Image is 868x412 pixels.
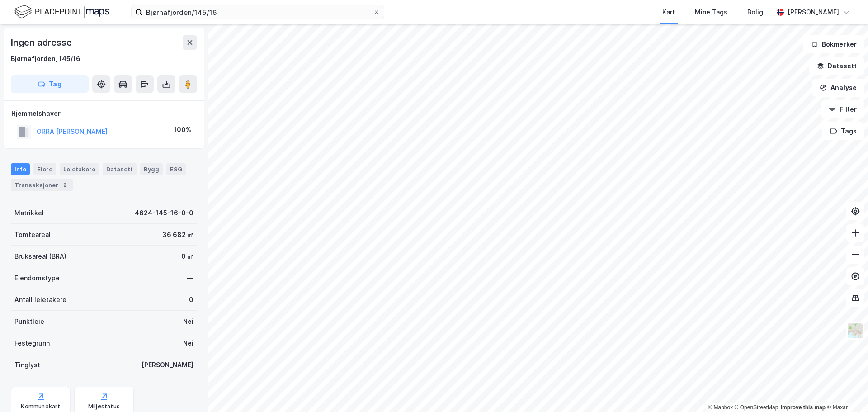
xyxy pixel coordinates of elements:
div: Festegrunn [14,338,50,349]
button: Datasett [809,57,864,75]
div: 2 [60,180,69,189]
div: ESG [166,163,186,175]
div: 36 682 ㎡ [162,229,193,240]
div: Datasett [103,163,137,175]
img: Z [847,322,864,339]
div: Leietakere [60,163,99,175]
div: Bolig [747,7,763,18]
button: Tag [11,75,89,93]
div: Tinglyst [14,360,40,370]
div: 100% [174,124,191,135]
div: Antall leietakere [14,294,66,305]
a: OpenStreetMap [735,404,778,411]
div: Bruksareal (BRA) [14,251,66,262]
div: 4624-145-16-0-0 [135,208,193,218]
div: Kommunekart [21,403,60,410]
a: Mapbox [708,404,733,411]
div: Nei [183,338,193,349]
button: Tags [822,122,864,140]
button: Filter [821,100,864,118]
div: Nei [183,316,193,327]
div: Eiere [33,163,56,175]
a: Improve this map [781,404,826,411]
div: Hjemmelshaver [11,108,197,119]
div: — [187,273,193,284]
div: Tomteareal [14,229,51,240]
div: 0 ㎡ [181,251,193,262]
div: Kontrollprogram for chat [823,369,868,412]
div: Eiendomstype [14,273,60,284]
div: Mine Tags [695,7,727,18]
div: Matrikkel [14,208,44,218]
img: logo.f888ab2527a4732fd821a326f86c7f29.svg [14,4,109,20]
div: Miljøstatus [88,403,120,410]
button: Analyse [812,79,864,97]
iframe: Chat Widget [823,369,868,412]
div: Bygg [140,163,163,175]
div: [PERSON_NAME] [788,7,839,18]
div: Bjørnafjorden, 145/16 [11,53,80,64]
input: Søk på adresse, matrikkel, gårdeiere, leietakere eller personer [142,5,373,19]
div: Transaksjoner [11,179,73,191]
div: Punktleie [14,316,44,327]
div: [PERSON_NAME] [142,360,193,370]
div: Ingen adresse [11,35,73,50]
button: Bokmerker [803,35,864,53]
div: Info [11,163,30,175]
div: Kart [662,7,675,18]
div: 0 [189,294,193,305]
